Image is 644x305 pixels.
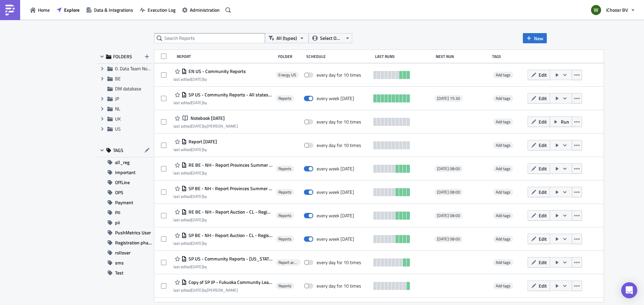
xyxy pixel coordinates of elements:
[191,263,203,270] time: 2025-09-23T08:37:37Z
[27,5,53,15] button: Home
[64,6,79,13] span: Explore
[528,163,550,174] button: Edit
[148,6,175,13] span: Execution Log
[173,241,272,246] div: last edited by
[528,140,550,150] button: Edit
[173,147,217,152] div: last edited by
[317,119,361,125] div: every day for 10 times
[317,142,361,148] div: every day for 10 times
[97,177,153,187] button: OffLine
[173,264,272,269] div: last edited by
[561,118,569,125] span: Run
[436,54,489,59] div: Next Run
[97,268,153,278] button: Test
[115,65,184,72] span: 0. Data Team Notebooks & Reports
[154,33,265,43] input: Search Reports
[317,189,354,195] div: every week on Monday
[496,283,511,289] span: Add tags
[187,256,272,262] span: SP US - Community Reports - Pennsylvania
[539,259,547,266] span: Edit
[190,6,220,13] span: Administration
[496,212,511,219] span: Add tags
[189,115,225,121] span: Notebook 2025-09-09
[276,34,297,42] span: All (types)
[306,54,372,59] div: Schedule
[523,33,547,43] button: New
[97,198,153,208] button: Payment
[317,283,361,289] div: every day for 10 times
[97,238,153,248] button: Registration phase
[115,198,133,208] span: Payment
[375,54,432,59] div: Last Runs
[278,213,291,218] span: Reports
[539,95,547,102] span: Edit
[528,93,550,103] button: Edit
[539,71,547,78] span: Edit
[187,139,217,145] span: Report 2025-09-08
[191,146,203,153] time: 2025-09-08T13:57:49Z
[621,282,637,298] div: Open Intercom Messenger
[437,96,460,101] span: [DATE] 15:30
[187,185,272,192] span: SP BE - NH - Report Provinces Summer 2025 Installations
[278,189,291,195] span: Reports
[191,217,203,223] time: 2025-09-03T09:38:36Z
[539,282,547,289] span: Edit
[493,259,513,266] span: Add tags
[496,72,511,78] span: Add tags
[191,123,203,129] time: 2025-09-09T08:50:23Z
[137,5,179,15] button: Execution Log
[187,162,272,168] span: RE BE - NH - Report Provinces Summer 2025 Installations West-Vlaanderen en Provincie Oost-Vlaanderen
[528,234,550,244] button: Edit
[83,5,137,15] button: Data & Integrations
[173,100,272,105] div: last edited by
[278,96,291,101] span: Reports
[265,33,309,43] button: All (types)
[97,218,153,228] button: pii
[97,187,153,198] button: OPS
[115,115,121,122] span: UK
[115,177,130,187] span: OffLine
[115,268,123,278] span: Test
[187,279,272,285] span: Copy of SP JP - Fukuoka Community Leader Reports
[179,5,223,15] button: Administration
[173,124,238,129] div: last edited by [PERSON_NAME]
[493,165,513,172] span: Add tags
[539,165,547,172] span: Edit
[191,99,203,106] time: 2025-09-23T08:40:32Z
[539,212,547,219] span: Edit
[115,228,151,238] span: PushMetrics User
[191,287,203,293] time: 2025-08-28T08:27:33Z
[528,257,550,268] button: Edit
[53,5,83,15] button: Explore
[94,6,133,13] span: Data & Integrations
[191,170,203,176] time: 2025-09-03T09:43:56Z
[492,54,525,59] div: Tags
[309,33,352,43] button: Select Owner
[173,288,272,293] div: last edited by [PERSON_NAME]
[38,6,50,13] span: Home
[539,188,547,196] span: Edit
[528,210,550,221] button: Edit
[115,208,120,218] span: PII
[278,166,291,171] span: Reports
[187,209,272,215] span: RE BE - NH - Report Auction - CL - Registraties en Acceptatie fase Fall 2025
[528,117,550,127] button: Edit
[173,217,272,222] div: last edited by
[496,189,511,195] span: Add tags
[187,232,272,238] span: SP BE - NH - Report Auction - CL - Registraties en Acceptatie fase Fall 2025
[187,68,246,74] span: EN US - Community Reports
[97,157,153,167] button: all_reg
[496,236,511,242] span: Add tags
[493,72,513,78] span: Add tags
[539,235,547,242] span: Edit
[173,77,246,82] div: last edited by
[191,76,203,82] time: 2025-09-25T13:40:02Z
[115,95,119,102] span: JP
[534,35,543,42] span: New
[115,157,129,167] span: all_reg
[97,208,153,218] button: PII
